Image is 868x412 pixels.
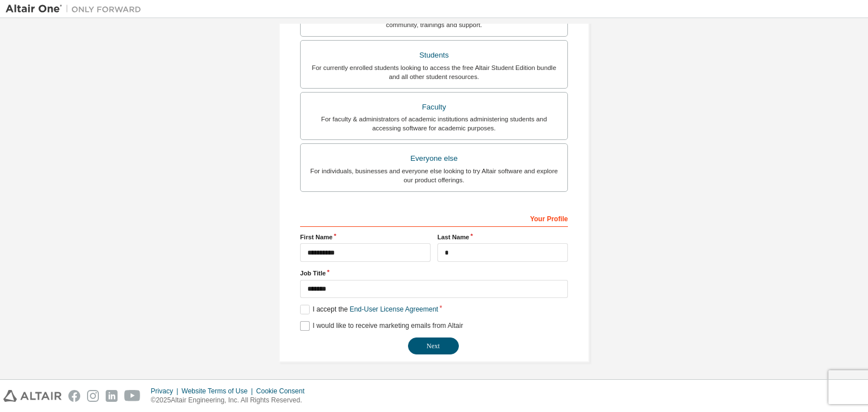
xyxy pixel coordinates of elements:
p: © 2025 Altair Engineering, Inc. All Rights Reserved. [151,396,311,405]
label: I accept the [300,305,438,314]
label: Last Name [437,233,568,242]
div: For individuals, businesses and everyone else looking to try Altair software and explore our prod... [307,166,561,185]
div: Website Terms of Use [181,387,256,396]
img: linkedin.svg [106,390,118,402]
label: Job Title [300,269,568,278]
img: instagram.svg [87,390,99,402]
button: Next [408,338,459,354]
img: youtube.svg [124,390,141,402]
img: altair_logo.svg [3,390,62,402]
a: End-User License Agreement [350,305,439,313]
div: Privacy [151,387,181,396]
label: First Name [300,233,431,242]
div: For faculty & administrators of academic institutions administering students and accessing softwa... [307,115,561,133]
div: Students [307,47,561,63]
img: facebook.svg [68,390,80,402]
div: Cookie Consent [256,387,311,396]
div: Faculty [307,99,561,115]
img: Altair One [6,3,147,15]
div: Your Profile [300,209,568,227]
div: Everyone else [307,151,561,166]
label: I would like to receive marketing emails from Altair [300,321,463,331]
div: For currently enrolled students looking to access the free Altair Student Edition bundle and all ... [307,63,561,81]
